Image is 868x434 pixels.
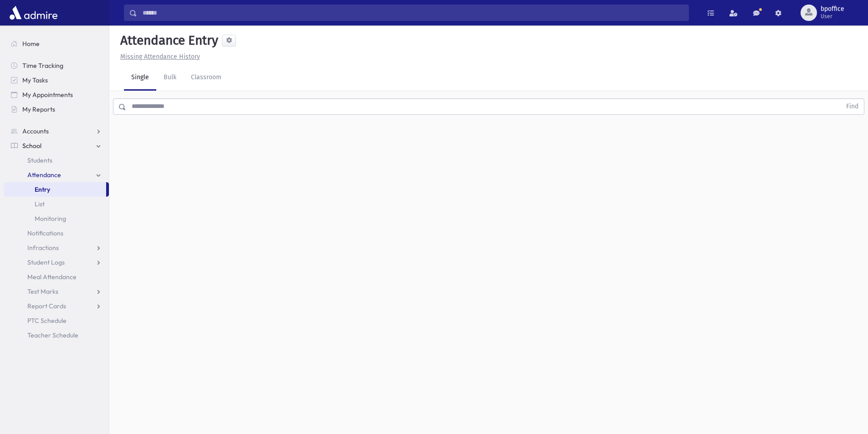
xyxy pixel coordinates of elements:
a: Meal Attendance [4,270,109,284]
a: Bulk [156,65,184,91]
span: Time Tracking [22,61,63,70]
span: Student Logs [27,258,65,266]
span: Home [22,40,40,48]
a: PTC Schedule [4,313,109,328]
span: My Reports [22,105,55,113]
span: School [22,142,41,150]
span: Accounts [22,127,49,135]
span: Monitoring [35,214,66,223]
span: User [821,13,844,20]
span: Teacher Schedule [27,331,78,339]
span: My Tasks [22,76,48,84]
a: Accounts [4,124,109,138]
span: PTC Schedule [27,317,67,325]
a: Infractions [4,240,109,255]
a: Test Marks [4,284,109,299]
a: Monitoring [4,211,109,226]
a: Missing Attendance History [117,53,200,61]
span: My Appointments [22,91,73,99]
a: My Tasks [4,73,109,87]
a: Classroom [184,65,229,91]
a: Report Cards [4,299,109,313]
img: AdmirePro [7,4,60,22]
span: bpoffice [821,5,844,13]
span: Notifications [27,229,63,237]
a: Time Tracking [4,58,109,73]
span: Students [27,156,52,164]
span: Infractions [27,244,59,252]
h5: Attendance Entry [117,33,218,48]
a: Teacher Schedule [4,328,109,342]
a: My Appointments [4,87,109,102]
input: Search [137,5,688,21]
a: Home [4,36,109,51]
span: Attendance [27,171,61,179]
span: Report Cards [27,302,66,310]
a: Student Logs [4,255,109,270]
a: Notifications [4,226,109,240]
u: Missing Attendance History [120,53,200,61]
span: Test Marks [27,287,58,296]
a: Entry [4,182,106,197]
a: Single [124,65,156,91]
a: My Reports [4,102,109,117]
span: Entry [35,185,50,194]
span: Meal Attendance [27,273,77,281]
a: List [4,197,109,211]
button: Find [841,99,864,114]
a: School [4,138,109,153]
a: Attendance [4,168,109,182]
a: Students [4,153,109,168]
span: List [35,200,45,208]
